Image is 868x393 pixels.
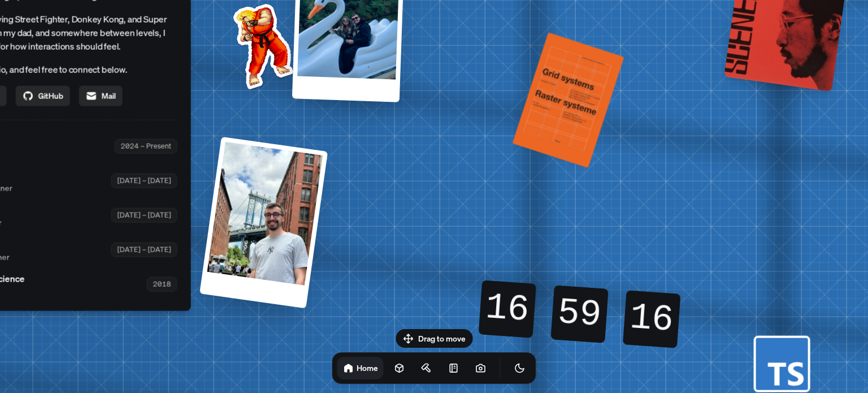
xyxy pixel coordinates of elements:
button: Toggle Theme [509,357,531,379]
a: Mail [79,85,123,106]
span: Mail [102,90,116,102]
span: GitHub [38,90,63,102]
a: Home [337,357,384,379]
div: [DATE] – [DATE] [111,243,177,257]
a: GitHub [16,85,70,106]
h1: Home [357,362,378,373]
div: 2018 [147,277,177,291]
div: [DATE] – [DATE] [111,208,177,222]
div: 2024 – Present [115,139,177,153]
div: [DATE] – [DATE] [111,174,177,188]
